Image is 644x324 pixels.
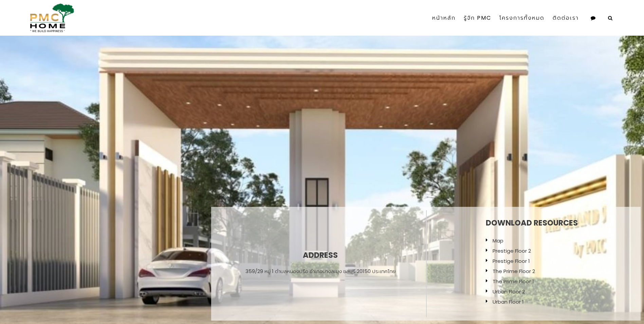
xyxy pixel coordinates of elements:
img: pmc-logo [27,3,74,32]
a: Urban Floor 2 [493,288,525,295]
a: Urban Floor 1 [493,298,524,305]
a: Prestige Floor 1 [493,257,530,265]
h3: Download resources [486,219,578,227]
a: หน้าหลัก [428,3,460,33]
a: รู้จัก PMC [460,3,495,33]
div: 359/29 หมู่ 1 ตำบลหนองปรือ อำเภอบางละมุง ชลบุรี 20150 ประเทศไทย [245,268,395,275]
a: ติดต่อเรา [549,3,583,33]
a: Map [493,237,503,244]
a: The Prime Floor 1 [493,278,534,285]
a: โครงการทั้งหมด [495,3,549,33]
a: Prestige Floor 2 [493,247,531,254]
a: The Prime Floor 2 [493,268,535,275]
h2: Address [245,251,395,259]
